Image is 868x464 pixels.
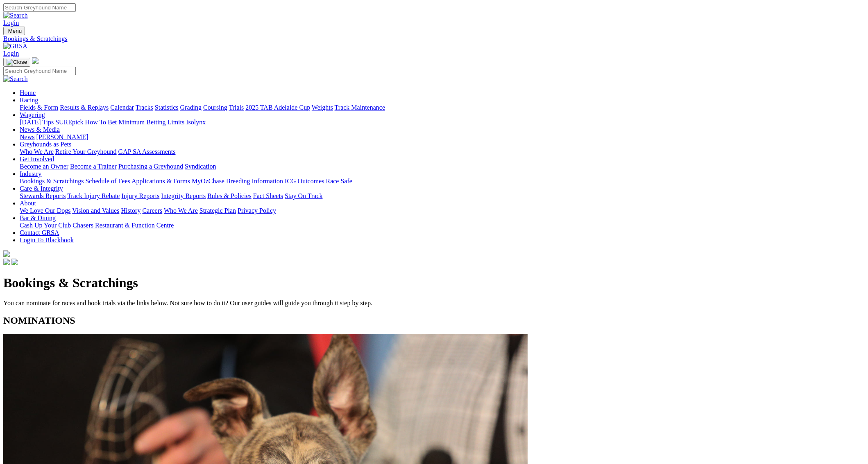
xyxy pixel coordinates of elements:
img: Search [3,75,28,83]
img: Search [3,12,28,19]
a: Contact GRSA [20,229,59,236]
a: Industry [20,170,41,177]
a: Wagering [20,111,45,118]
input: Search [3,3,76,12]
input: Search [3,67,76,75]
a: Fact Sheets [253,192,283,199]
button: Toggle navigation [3,27,25,35]
a: Grading [180,104,202,111]
a: Track Injury Rebate [67,192,120,199]
h1: Bookings & Scratchings [3,275,865,291]
a: Login [3,19,19,26]
a: Minimum Betting Limits [118,119,184,126]
img: twitter.svg [11,259,18,265]
a: We Love Our Dogs [20,207,70,214]
div: Wagering [20,119,865,126]
a: Cash Up Your Club [20,222,71,229]
a: Bookings & Scratchings [20,178,84,185]
a: Become a Trainer [70,163,117,170]
a: Isolynx [186,119,206,126]
div: Care & Integrity [20,192,865,200]
div: Racing [20,104,865,111]
a: History [121,207,141,214]
a: Race Safe [326,178,352,185]
img: GRSA [3,43,27,50]
a: About [20,200,36,207]
a: Racing [20,97,38,104]
a: 2025 TAB Adelaide Cup [245,104,310,111]
a: Calendar [110,104,134,111]
a: Strategic Plan [199,207,236,214]
a: Who We Are [164,207,198,214]
a: Bar & Dining [20,214,56,221]
div: Industry [20,178,865,185]
a: Vision and Values [72,207,119,214]
a: ICG Outcomes [285,178,324,185]
p: You can nominate for races and book trials via the links below. Not sure how to do it? Our user g... [3,300,865,307]
div: Greyhounds as Pets [20,148,865,155]
a: Results & Replays [60,104,109,111]
a: Integrity Reports [161,192,206,199]
a: Injury Reports [121,192,159,199]
a: Bookings & Scratchings [3,35,865,43]
a: Coursing [203,104,227,111]
img: logo-grsa-white.png [3,250,10,257]
a: Weights [312,104,333,111]
a: Careers [142,207,162,214]
a: Retire Your Greyhound [55,148,117,155]
a: Fields & Form [20,104,58,111]
a: Applications & Forms [131,178,190,185]
a: Login [3,50,19,57]
img: Close [7,59,27,65]
h2: NOMINATIONS [3,315,865,326]
a: Care & Integrity [20,185,63,192]
a: Chasers Restaurant & Function Centre [73,222,174,229]
img: facebook.svg [3,259,10,265]
div: News & Media [20,133,865,141]
a: Statistics [155,104,179,111]
a: GAP SA Assessments [118,148,176,155]
a: Greyhounds as Pets [20,141,71,148]
a: Rules & Policies [207,192,252,199]
a: Trials [229,104,244,111]
a: Home [20,89,36,96]
a: Become an Owner [20,163,68,170]
a: Stay On Track [285,192,322,199]
a: Login To Blackbook [20,237,74,243]
a: Get Involved [20,155,54,162]
span: Menu [8,28,22,34]
a: How To Bet [85,119,117,126]
a: MyOzChase [192,178,224,185]
a: Stewards Reports [20,192,66,199]
a: News & Media [20,126,60,133]
a: SUREpick [55,119,83,126]
a: Privacy Policy [238,207,276,214]
div: Get Involved [20,163,865,170]
a: Who We Are [20,148,54,155]
div: About [20,207,865,214]
a: [PERSON_NAME] [36,133,88,140]
a: Syndication [185,163,216,170]
a: News [20,133,34,140]
a: Track Maintenance [335,104,385,111]
a: Breeding Information [226,178,283,185]
button: Toggle navigation [3,58,30,67]
a: [DATE] Tips [20,119,54,126]
a: Schedule of Fees [85,178,130,185]
div: Bar & Dining [20,222,865,229]
a: Tracks [136,104,153,111]
img: logo-grsa-white.png [32,57,39,64]
a: Purchasing a Greyhound [118,163,183,170]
